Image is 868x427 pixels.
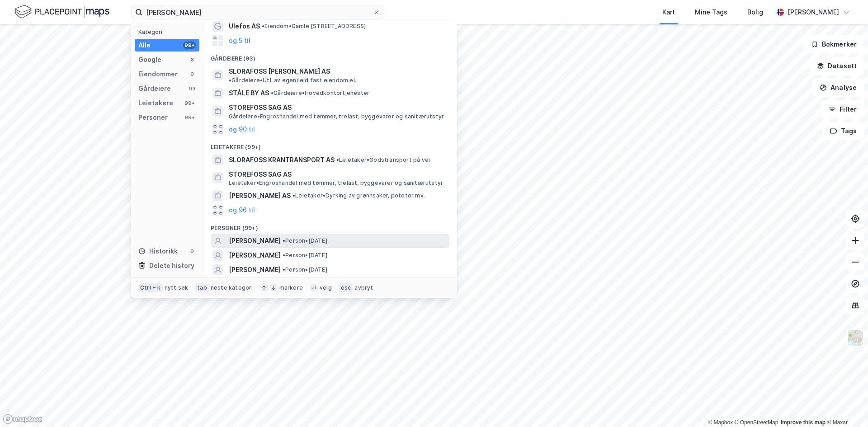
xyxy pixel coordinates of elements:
span: Leietaker • Godstransport på vei [336,156,430,164]
button: og 5 til [229,35,250,46]
div: 93 [189,85,196,92]
span: Person • [DATE] [283,252,327,259]
div: 99+ [183,114,196,121]
div: [PERSON_NAME] [788,7,839,18]
span: [PERSON_NAME] [229,264,281,275]
a: OpenStreetMap [735,419,778,426]
button: og 90 til [229,124,255,135]
div: Bolig [747,7,763,18]
span: SLORAFOSS [PERSON_NAME] AS [229,66,330,77]
span: Leietaker • Engroshandel med tømmer, trelast, byggevarer og sanitærutstyr [229,179,443,187]
div: Kontrollprogram for chat [823,384,868,427]
div: Alle [138,40,151,51]
button: Bokmerker [803,35,864,53]
div: neste kategori [211,284,253,291]
div: avbryt [354,284,373,291]
button: og 96 til [229,205,255,216]
div: 99+ [183,42,196,49]
span: STOREFOSS SAG AS [229,169,446,180]
div: 99+ [183,99,196,107]
div: Personer [138,112,168,123]
input: Søk på adresse, matrikkel, gårdeiere, leietakere eller personer [142,5,373,19]
span: • [283,252,285,258]
button: Analyse [812,79,864,97]
div: velg [320,284,332,291]
div: Historikk [138,246,178,257]
button: Datasett [809,57,864,75]
span: • [271,89,274,96]
span: [PERSON_NAME] [229,235,281,246]
iframe: Chat Widget [823,384,868,427]
div: Gårdeiere (93) [203,48,457,64]
span: • [336,156,339,163]
div: nytt søk [165,284,189,291]
span: Ulefos AS [229,21,260,32]
div: Delete history [149,260,194,271]
div: Leietakere (99+) [203,136,457,153]
a: Mapbox [708,419,733,426]
span: STOREFOSS SAG AS [229,102,446,113]
img: logo.f888ab2527a4732fd821a326f86c7f29.svg [14,4,109,20]
span: [PERSON_NAME] [229,250,281,261]
span: • [262,23,264,29]
div: Gårdeiere [138,83,171,94]
span: SLORAFOSS KRANTRANSPORT AS [229,155,335,165]
div: Kart [662,7,675,18]
button: Tags [822,122,864,140]
div: Google [138,54,161,65]
span: STÅLE BY AS [229,88,269,99]
div: tab [195,283,209,292]
span: Eiendom • Gamle [STREET_ADDRESS] [262,23,366,30]
div: Kategori [138,28,199,35]
div: Mine Tags [695,7,727,18]
span: • [283,266,285,273]
span: [PERSON_NAME] AS [229,190,291,201]
div: Eiendommer [138,69,178,80]
div: Personer (99+) [203,217,457,234]
span: Person • [DATE] [283,266,327,273]
span: Gårdeiere • Engroshandel med tømmer, trelast, byggevarer og sanitærutstyr [229,113,444,120]
div: markere [279,284,303,291]
div: 0 [189,70,196,78]
span: • [292,192,295,199]
div: Leietakere [138,98,173,108]
span: Gårdeiere • Hovedkontortjenester [271,89,369,97]
div: esc [339,283,353,292]
span: • [229,77,231,84]
span: Leietaker • Dyrking av grønnsaker, poteter mv. [292,192,425,199]
button: Filter [821,100,864,118]
span: • [283,237,285,244]
div: 0 [189,248,196,255]
img: Z [847,329,864,347]
span: Person • [DATE] [283,237,327,244]
div: 8 [189,56,196,63]
span: Gårdeiere • Utl. av egen/leid fast eiendom el. [229,77,356,84]
div: Ctrl + k [138,283,163,292]
a: Improve this map [781,419,826,426]
a: Mapbox homepage [3,414,42,424]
